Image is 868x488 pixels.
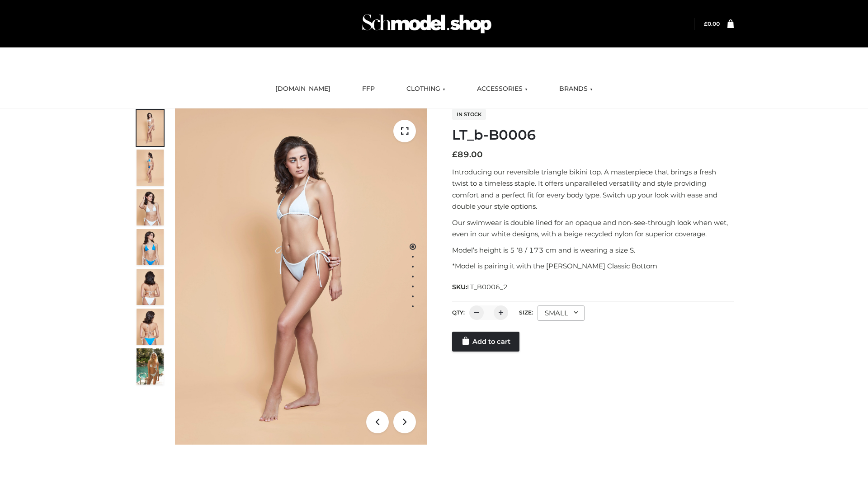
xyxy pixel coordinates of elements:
[269,79,337,99] a: [DOMAIN_NAME]
[137,269,164,305] img: ArielClassicBikiniTop_CloudNine_AzureSky_OW114ECO_7-scaled.jpg
[470,79,534,99] a: ACCESSORIES
[137,150,164,186] img: ArielClassicBikiniTop_CloudNine_AzureSky_OW114ECO_2-scaled.jpg
[452,127,734,143] h1: LT_b-B0006
[355,79,382,99] a: FFP
[452,260,734,272] p: *Model is pairing it with the [PERSON_NAME] Classic Bottom
[704,20,720,27] a: £0.00
[400,79,452,99] a: CLOTHING
[137,348,164,385] img: Arieltop_CloudNine_AzureSky2.jpg
[538,305,585,321] div: SMALL
[452,109,486,120] span: In stock
[452,309,465,316] label: QTY:
[704,20,720,27] bdi: 0.00
[452,150,458,160] span: £
[467,283,508,291] span: LT_B0006_2
[452,332,519,352] a: Add to cart
[137,229,164,265] img: ArielClassicBikiniTop_CloudNine_AzureSky_OW114ECO_4-scaled.jpg
[552,79,599,99] a: BRANDS
[452,217,734,240] p: Our swimwear is double lined for an opaque and non-see-through look when wet, even in our white d...
[175,108,427,445] img: LT_b-B0006
[137,110,164,146] img: ArielClassicBikiniTop_CloudNine_AzureSky_OW114ECO_1-scaled.jpg
[452,244,734,256] p: Model’s height is 5 ‘8 / 173 cm and is wearing a size S.
[137,309,164,345] img: ArielClassicBikiniTop_CloudNine_AzureSky_OW114ECO_8-scaled.jpg
[137,189,164,225] img: ArielClassicBikiniTop_CloudNine_AzureSky_OW114ECO_3-scaled.jpg
[519,309,533,316] label: Size:
[452,282,509,292] span: SKU:
[359,6,495,42] img: Schmodel Admin 964
[452,150,483,160] bdi: 89.00
[452,166,734,212] p: Introducing our reversible triangle bikini top. A masterpiece that brings a fresh twist to a time...
[704,20,708,27] span: £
